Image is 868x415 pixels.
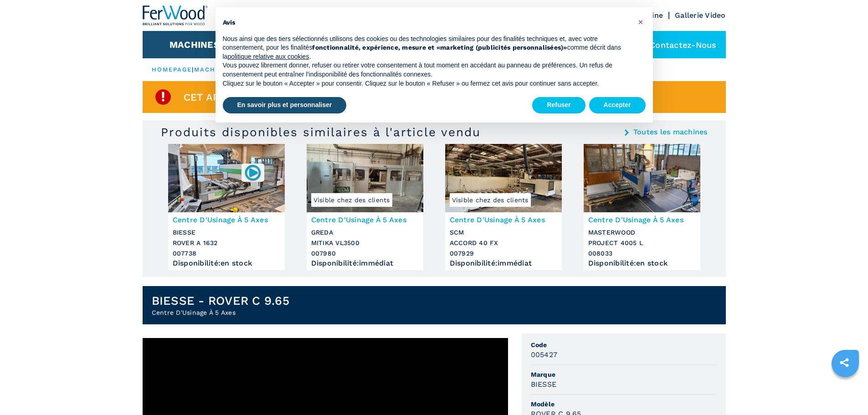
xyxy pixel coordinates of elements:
p: Cliquez sur le bouton « Accepter » pour consentir. Cliquez sur le bouton « Refuser » ou fermez ce... [223,79,631,88]
span: Code [531,340,717,349]
span: Marque [531,370,717,379]
div: Disponibilité : immédiat [450,261,557,266]
span: × [638,16,643,27]
h3: Centre D'Usinage À 5 Axes [588,215,696,225]
button: Fermer cet avis [634,15,648,29]
a: Centre D'Usinage À 5 Axes GREDA MITIKA VL3500Visible chez des clientsCentre D'Usinage À 5 AxesGRE... [307,144,423,270]
span: Modèle [531,400,717,409]
a: sharethis [833,351,856,374]
strong: fonctionnalité, expérience, mesure et «marketing (publicités personnalisées)» [312,44,567,51]
div: Disponibilité : en stock [173,261,280,266]
button: En savoir plus et personnaliser [223,97,347,113]
h3: Centre D'Usinage À 5 Axes [173,215,280,225]
span: Visible chez des clients [311,193,392,207]
a: machines [194,66,233,73]
span: Visible chez des clients [450,193,531,207]
iframe: Chat [829,374,861,408]
h3: 005427 [531,349,558,360]
h1: BIESSE - ROVER C 9.65 [152,293,289,308]
a: Toutes les machines [633,128,708,136]
button: Accepter [589,97,646,113]
img: Centre D'Usinage À 5 Axes SCM ACCORD 40 FX [445,144,562,212]
h3: Centre D'Usinage À 5 Axes [450,215,557,225]
h3: SCM ACCORD 40 FX 007929 [450,227,557,259]
h3: Produits disponibles similaires à l'article vendu [161,125,481,139]
a: Gallerie Video [675,11,726,20]
h3: BIESSE ROVER A 1632 007738 [173,227,280,259]
span: | [192,66,194,73]
div: Contactez-nous [627,31,726,58]
img: Centre D'Usinage À 5 Axes BIESSE ROVER A 1632 [168,144,285,212]
button: Machines [169,39,220,50]
h3: BIESSE [531,379,557,389]
div: Disponibilité : en stock [588,261,696,266]
button: Refuser [532,97,585,113]
p: Vous pouvez librement donner, refuser ou retirer votre consentement à tout moment en accédant au ... [223,61,631,79]
h2: Avis [223,18,631,27]
a: Centre D'Usinage À 5 Axes MASTERWOOD PROJECT 4005 LCentre D'Usinage À 5 AxesMASTERWOODPROJECT 400... [584,144,700,270]
a: HOMEPAGE [152,66,192,73]
h2: Centre D'Usinage À 5 Axes [152,308,289,317]
img: 007738 [244,164,262,181]
div: Disponibilité : immédiat [311,261,419,266]
p: Nous ainsi que des tiers sélectionnés utilisons des cookies ou des technologies similaires pour d... [223,35,631,61]
h3: MASTERWOOD PROJECT 4005 L 008033 [588,227,696,259]
img: SoldProduct [154,88,172,106]
h3: Centre D'Usinage À 5 Axes [311,215,419,225]
img: Centre D'Usinage À 5 Axes GREDA MITIKA VL3500 [307,144,423,212]
a: Centre D'Usinage À 5 Axes SCM ACCORD 40 FXVisible chez des clientsCentre D'Usinage À 5 AxesSCMACC... [445,144,562,270]
a: Centre D'Usinage À 5 Axes BIESSE ROVER A 1632007738Centre D'Usinage À 5 AxesBIESSEROVER A 1632007... [168,144,285,270]
img: Centre D'Usinage À 5 Axes MASTERWOOD PROJECT 4005 L [584,144,700,212]
h3: GREDA MITIKA VL3500 007980 [311,227,419,259]
span: Cet article est déjà vendu [184,92,339,102]
a: politique relative aux cookies [227,53,309,60]
img: Ferwood [143,5,208,26]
